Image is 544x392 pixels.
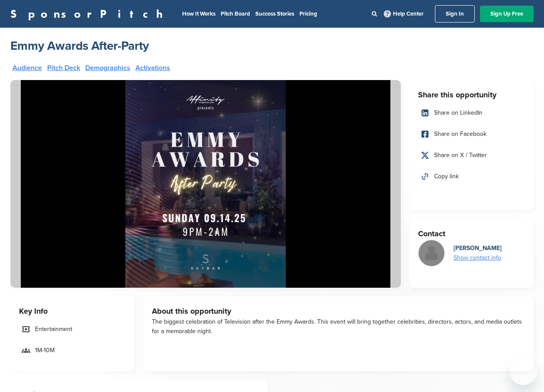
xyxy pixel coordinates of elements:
[382,9,425,19] a: Help Center
[47,64,80,71] a: Pitch Deck
[435,5,475,22] a: Sign In
[10,8,168,19] a: SponsorPitch
[418,146,525,164] a: Share on X / Twitter
[509,357,537,385] iframe: Button to launch messaging window
[418,167,525,186] a: Copy link
[480,6,534,22] a: Sign Up Free
[35,346,55,355] span: 1M-10M
[299,10,317,17] a: Pricing
[418,228,525,240] h3: Contact
[85,64,130,71] a: Demographics
[13,64,42,71] a: Audience
[454,253,502,263] div: Show contact info
[10,80,401,288] img: Sponsorpitch &
[418,89,525,101] h3: Share this opportunity
[221,10,250,17] a: Pitch Board
[152,317,525,336] div: The biggest celebration of Television after the Emmy Awards. This event will bring together celeb...
[152,305,525,317] h3: About this opportunity
[454,244,502,253] div: [PERSON_NAME]
[434,172,459,181] span: Copy link
[255,10,294,17] a: Success Stories
[418,125,525,143] a: Share on Facebook
[434,108,483,118] span: Share on LinkedIn
[35,325,72,334] span: Entertainment
[418,240,444,266] img: Missing
[434,129,486,139] span: Share on Facebook
[418,104,525,122] a: Share on LinkedIn
[10,38,149,54] a: Emmy Awards After-Party
[19,305,126,317] h3: Key Info
[434,151,487,160] span: Share on X / Twitter
[135,64,170,71] a: Activations
[182,10,216,17] a: How It Works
